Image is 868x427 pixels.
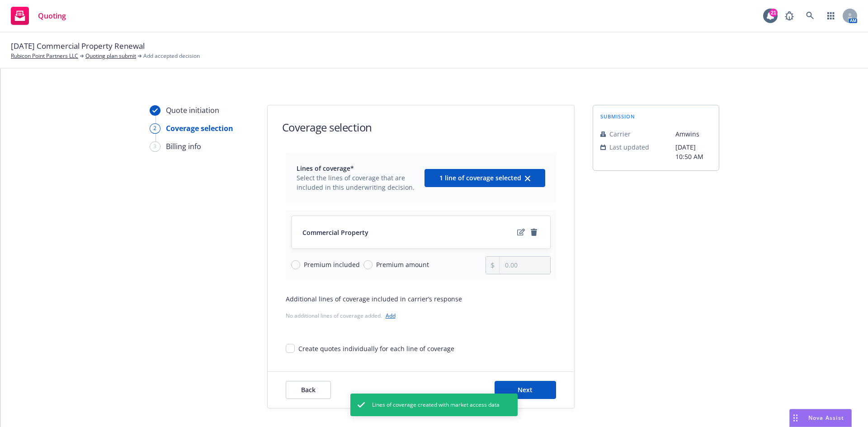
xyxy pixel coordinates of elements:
div: Quote initiation [166,105,219,116]
span: Next [518,385,533,394]
button: Nova Assist [789,409,852,427]
span: 1 line of coverage selected [439,174,521,182]
span: Select the lines of coverage that are included in this underwriting decision. [297,173,419,192]
a: Quoting [7,3,70,28]
span: Premium included [304,260,360,269]
button: Back [286,381,331,399]
span: [DATE] 10:50 AM [675,142,712,161]
input: Premium included [291,260,300,269]
span: [DATE] Commercial Property Renewal [11,40,145,52]
span: Nova Assist [808,414,844,422]
div: Additional lines of coverage included in carrier’s response [286,294,556,304]
span: Last updated [609,142,649,152]
span: Amwins [675,129,712,139]
div: Coverage selection [166,123,233,134]
span: submission [600,113,635,120]
span: Quoting [38,12,66,19]
div: Drag to move [790,409,801,427]
div: 21 [769,9,778,17]
span: Back [301,385,316,394]
div: No additional lines of coverage added. [286,311,556,320]
div: 2 [150,123,160,134]
a: edit [516,227,527,238]
div: Billing info [166,141,201,152]
svg: clear selection [525,176,530,181]
span: Commercial Property [302,228,368,237]
div: Create quotes individually for each line of coverage [298,344,454,353]
button: 1 line of coverage selectedclear selection [425,169,545,187]
a: Add [386,312,396,319]
a: remove [528,227,539,238]
input: 0.00 [500,257,550,274]
a: Report a Bug [780,7,798,25]
button: Next [495,381,556,399]
a: Quoting plan submit [85,52,136,60]
a: Rubicon Point Partners LLC [11,52,78,60]
h1: Coverage selection [282,120,372,135]
a: Switch app [822,7,840,25]
span: Carrier [609,129,631,139]
div: 3 [150,141,160,152]
a: Search [801,7,819,25]
input: Premium amount [363,260,373,269]
span: Lines of coverage* [297,164,419,173]
span: Premium amount [376,260,429,269]
span: Add accepted decision [143,52,200,60]
span: Lines of coverage created with market access data [372,401,500,409]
